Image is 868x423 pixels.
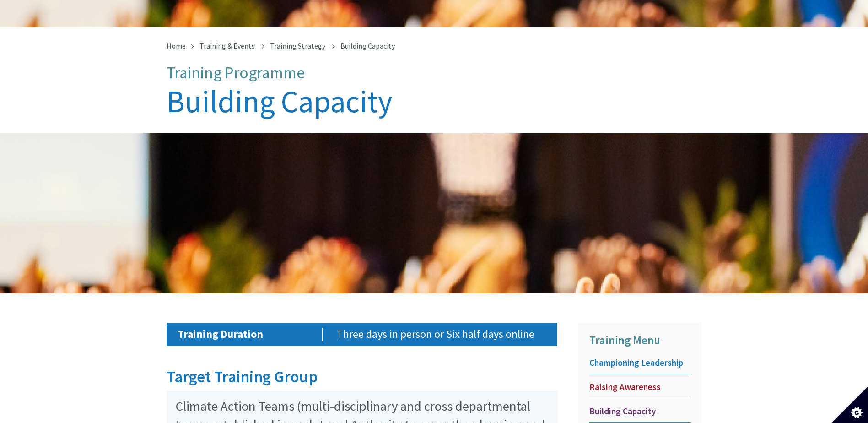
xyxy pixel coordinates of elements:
span: Building Capacity [340,41,395,50]
a: Championing Leadership [589,357,691,374]
span: Championing Leadership [589,357,691,369]
strong: Training Duration [178,327,263,341]
p: Training Menu [589,331,691,350]
a: Training & Events [199,41,255,50]
a: Training Strategy [270,41,325,50]
p: Training Programme [167,64,702,82]
h2: Target Training Group [167,368,557,386]
a: Building Capacity [589,406,691,423]
a: Raising Awareness [589,381,691,398]
span: Raising Awareness [589,381,691,393]
h1: Building Capacity [167,85,702,119]
span: Building Capacity [589,406,691,417]
button: Set cookie preferences [831,386,868,423]
a: Home [167,41,186,50]
p: Three days in person or Six half days online [337,328,546,341]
